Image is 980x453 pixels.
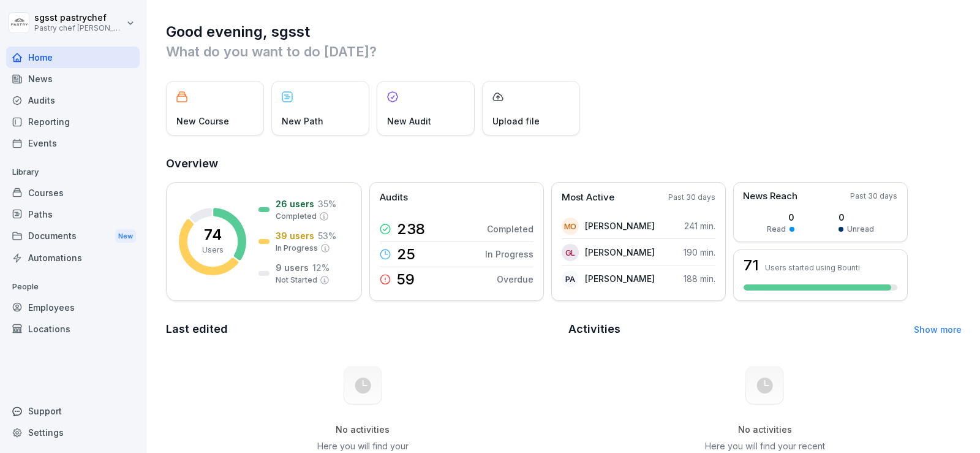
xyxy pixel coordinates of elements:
[487,223,533,235] p: Completed
[684,246,715,259] p: 190 min.
[204,227,222,242] p: 74
[6,111,140,132] a: Reporting
[276,275,317,286] p: Not Started
[202,245,224,256] p: Users
[6,89,140,111] a: Audits
[485,248,533,261] p: In Progress
[6,68,140,89] a: News
[6,132,140,154] a: Events
[301,424,424,435] h5: No activities
[176,115,229,128] p: New Course
[6,247,140,268] a: Automations
[562,244,579,261] div: GL
[744,258,759,273] h3: 71
[765,263,860,272] p: Users started using Bounti
[684,219,715,232] p: 241 min.
[684,272,715,285] p: 188 min.
[743,189,797,204] p: News Reach
[166,42,962,61] p: What do you want to do [DATE]?
[562,218,579,235] div: MO
[34,24,124,32] p: Pastry chef [PERSON_NAME] y Cocina gourmet
[6,162,140,182] p: Library
[166,22,962,42] h1: Good evening, sgsst
[312,261,330,274] p: 12 %
[6,297,140,318] a: Employees
[318,229,336,242] p: 53 %
[276,229,314,242] p: 39 users
[276,197,314,210] p: 26 users
[380,191,408,205] p: Audits
[397,247,415,262] p: 25
[397,272,415,287] p: 59
[6,182,140,204] a: Courses
[34,13,124,23] p: sgsst pastrychef
[585,272,655,285] p: [PERSON_NAME]
[703,424,827,435] h5: No activities
[839,211,874,224] p: 0
[115,229,136,243] div: New
[6,47,140,68] a: Home
[276,243,318,254] p: In Progress
[585,246,655,259] p: [PERSON_NAME]
[767,224,786,235] p: Read
[387,115,431,128] p: New Audit
[850,191,897,202] p: Past 30 days
[6,400,140,422] div: Support
[6,277,140,297] p: People
[668,192,715,203] p: Past 30 days
[767,211,794,224] p: 0
[166,155,962,172] h2: Overview
[282,115,323,128] p: New Path
[318,197,336,210] p: 35 %
[6,422,140,443] a: Settings
[562,270,579,287] div: PA
[6,204,140,225] a: Paths
[847,224,874,235] p: Unread
[585,219,655,232] p: [PERSON_NAME]
[568,321,620,338] h2: Activities
[166,321,560,338] h2: Last edited
[6,225,140,248] a: DocumentsNew
[276,261,309,274] p: 9 users
[6,318,140,340] a: Locations
[276,211,317,222] p: Completed
[492,115,540,128] p: Upload file
[6,225,140,248] div: Documents
[497,273,533,286] p: Overdue
[397,222,425,237] p: 238
[562,191,614,205] p: Most Active
[914,324,962,335] a: Show more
